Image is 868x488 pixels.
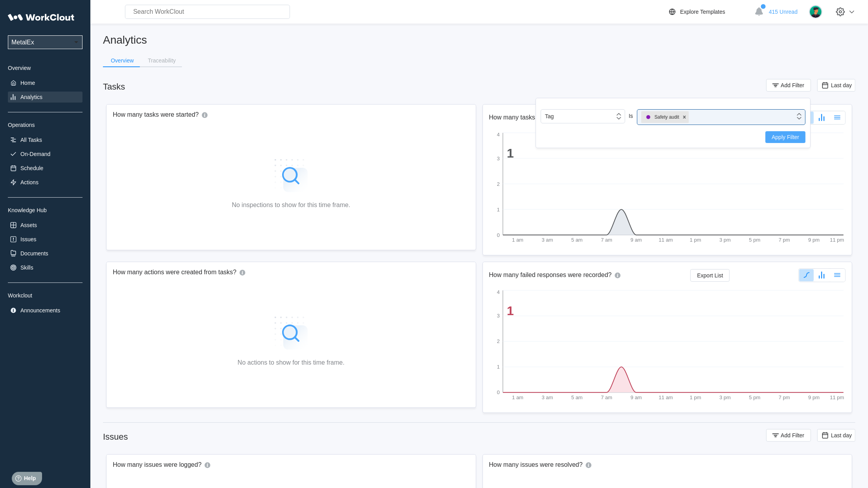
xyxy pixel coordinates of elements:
[668,7,751,17] a: Explore Templates
[8,149,83,160] a: On-Demand
[111,58,134,63] div: Overview
[541,394,553,400] tspan: 3 am
[497,339,499,345] tspan: 2
[507,146,514,160] tspan: 1
[512,237,523,243] tspan: 1 am
[507,304,514,318] tspan: 1
[8,220,83,231] a: Assets
[630,394,642,400] tspan: 9 am
[749,394,760,400] tspan: 5 pm
[8,207,83,213] div: Knowledge Hub
[497,181,499,187] tspan: 2
[20,264,33,271] div: Skills
[103,82,125,92] div: Tasks
[659,237,673,243] tspan: 11 am
[571,237,583,243] tspan: 5 am
[697,273,723,278] span: Export List
[20,179,39,185] div: Actions
[497,132,499,138] tspan: 4
[571,394,583,400] tspan: 5 am
[625,109,637,123] div: Is
[8,163,83,174] a: Schedule
[809,5,822,18] img: user.png
[232,202,350,209] div: No inspections to show for this time frame.
[497,207,499,213] tspan: 1
[781,433,804,438] span: Add Filter
[20,165,43,171] div: Schedule
[20,137,42,143] div: All Tasks
[778,394,790,400] tspan: 7 pm
[497,156,499,161] tspan: 3
[497,364,499,370] tspan: 1
[8,122,83,128] div: Operations
[831,82,852,88] span: Last day
[497,390,499,396] tspan: 0
[749,237,760,243] tspan: 5 pm
[512,394,523,400] tspan: 1 am
[8,134,83,145] a: All Tasks
[765,131,806,143] button: Apply Filter
[8,248,83,259] a: Documents
[781,83,804,88] span: Add Filter
[489,114,585,122] h2: How many tasks were completed?
[125,5,290,19] input: Search WorkClout
[772,134,799,140] span: Apply Filter
[830,237,844,243] tspan: 11 pm
[659,394,673,400] tspan: 11 am
[644,112,679,122] div: Safety audit
[20,236,36,242] div: Issues
[630,237,642,243] tspan: 9 am
[8,292,83,299] div: Workclout
[20,151,50,157] div: On-Demand
[113,461,202,470] h2: How many issues were logged?
[8,65,83,71] div: Overview
[20,250,48,257] div: Documents
[20,80,35,86] div: Home
[766,79,811,92] button: Add Filter
[690,394,701,400] tspan: 1 pm
[8,234,83,245] a: Issues
[808,394,820,400] tspan: 9 pm
[103,432,128,442] div: Issues
[497,232,499,238] tspan: 0
[769,9,798,15] span: 415 Unread
[113,111,199,119] h2: How many tasks were started?
[8,305,83,316] a: Announcements
[8,177,83,188] a: Actions
[20,94,42,100] div: Analytics
[20,307,60,314] div: Announcements
[830,394,844,400] tspan: 11 pm
[113,268,237,277] h2: How many actions were created from tasks?
[831,432,852,438] span: Last day
[8,77,83,88] a: Home
[766,429,811,442] button: Add Filter
[497,313,499,319] tspan: 3
[103,55,140,66] button: Overview
[148,58,176,63] div: Traceability
[680,9,725,15] div: Explore Templates
[719,237,730,243] tspan: 3 pm
[545,113,554,119] div: Tag
[601,237,612,243] tspan: 7 am
[778,237,790,243] tspan: 7 pm
[238,359,345,366] div: No actions to show for this time frame.
[140,55,182,66] button: Traceability
[601,394,612,400] tspan: 7 am
[808,237,820,243] tspan: 9 pm
[690,269,730,282] button: Export List
[103,33,855,47] h2: Analytics
[8,92,83,103] a: Analytics
[20,222,37,228] div: Assets
[497,289,499,295] tspan: 4
[8,262,83,273] a: Skills
[690,237,701,243] tspan: 1 pm
[489,271,612,280] h2: How many failed responses were recorded?
[489,461,583,470] h2: How many issues were resolved?
[719,394,730,400] tspan: 3 pm
[541,237,553,243] tspan: 3 am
